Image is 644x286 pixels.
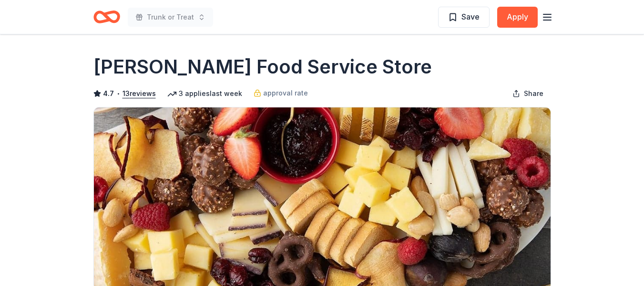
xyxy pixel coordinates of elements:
a: approval rate [254,87,308,99]
button: 13reviews [123,88,156,99]
span: Save [461,11,480,23]
span: Share [524,88,543,99]
span: Trunk or Treat [147,11,194,23]
div: 3 applies last week [167,88,242,99]
button: Trunk or Treat [128,8,213,27]
a: Home [93,6,120,28]
span: 4.7 [103,88,114,99]
button: Save [438,7,490,28]
span: • [116,90,120,97]
span: approval rate [263,87,308,99]
h1: [PERSON_NAME] Food Service Store [93,53,432,80]
button: Share [505,84,551,103]
button: Apply [497,7,538,28]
